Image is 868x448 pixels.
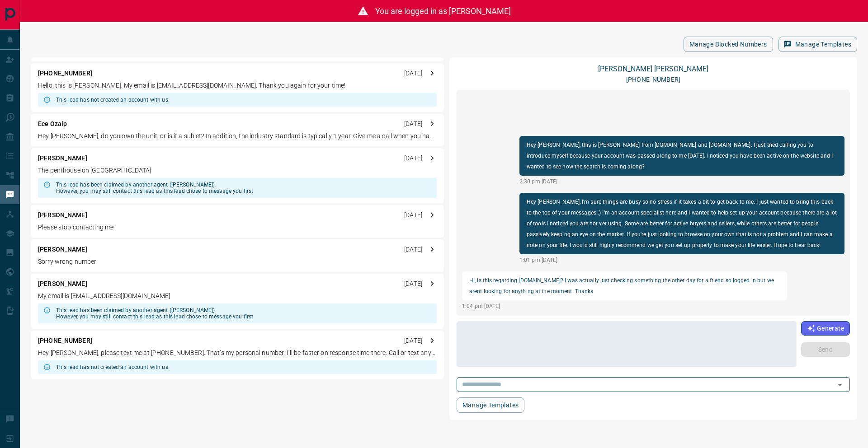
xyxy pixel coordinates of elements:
[404,154,422,163] p: [DATE]
[38,223,437,232] p: Please stop contacting me
[38,279,87,289] p: [PERSON_NAME]
[834,378,846,391] button: Open
[38,336,92,345] p: [PHONE_NUMBER]
[598,65,708,73] a: [PERSON_NAME] [PERSON_NAME]
[38,166,437,175] p: The penthouse on [GEOGRAPHIC_DATA]
[519,177,844,186] p: 2:30 pm [DATE]
[375,6,511,16] span: You are logged in as [PERSON_NAME]
[38,119,67,129] p: Ece Ozalp
[457,397,524,413] button: Manage Templates
[56,303,253,323] div: This lead has been claimed by another agent ([PERSON_NAME]). However, you may still contact this ...
[56,178,253,198] div: This lead has been claimed by another agent ([PERSON_NAME]). However, you may still contact this ...
[38,245,87,254] p: [PERSON_NAME]
[38,131,437,141] p: Hey [PERSON_NAME], do you own the unit, or is it a sublet? In addition, the industry standard is ...
[38,81,437,90] p: Hello, this is [PERSON_NAME]. My email is [EMAIL_ADDRESS][DOMAIN_NAME]. Thank you again for your ...
[684,37,773,52] button: Manage Blocked Numbers
[38,210,87,220] p: [PERSON_NAME]
[38,69,92,78] p: [PHONE_NUMBER]
[38,154,87,163] p: [PERSON_NAME]
[56,93,170,107] div: This lead has not created an account with us.
[404,69,422,78] p: [DATE]
[38,348,437,358] p: Hey [PERSON_NAME], please text me at [PHONE_NUMBER]. That’s my personal number. I’ll be faster on...
[404,210,422,220] p: [DATE]
[801,321,850,336] button: Generate
[519,256,844,264] p: 1:01 pm [DATE]
[56,360,170,374] div: This lead has not created an account with us.
[626,75,680,84] p: [PHONE_NUMBER]
[469,275,780,297] p: Hi, is this regarding [DOMAIN_NAME]? I was actually just checking something the other day for a f...
[404,279,422,289] p: [DATE]
[38,291,437,301] p: My email is [EMAIL_ADDRESS][DOMAIN_NAME]
[38,257,437,266] p: Sorry wrong number
[527,140,837,172] p: Hey [PERSON_NAME], this is [PERSON_NAME] from [DOMAIN_NAME] and [DOMAIN_NAME]. I just tried calli...
[778,37,857,52] button: Manage Templates
[404,336,422,345] p: [DATE]
[527,196,837,251] p: Hey [PERSON_NAME], I'm sure things are busy so no stress if it takes a bit to get back to me. I j...
[404,245,422,254] p: [DATE]
[462,302,787,310] p: 1:04 pm [DATE]
[404,119,422,129] p: [DATE]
